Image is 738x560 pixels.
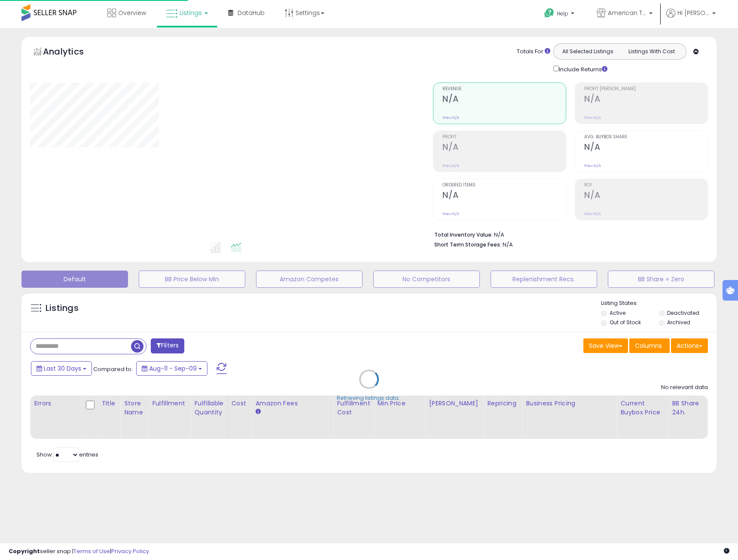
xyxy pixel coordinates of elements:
h2: N/A [442,190,566,202]
h2: N/A [584,190,708,202]
small: Prev: N/A [442,163,459,168]
span: American Telecom Headquarters [608,9,647,17]
span: Help [557,10,568,17]
small: Prev: N/A [584,211,601,216]
button: All Selected Listings [556,46,620,57]
h2: N/A [584,142,708,154]
button: BB Share = Zero [608,271,714,288]
small: Prev: N/A [584,115,601,120]
small: Prev: N/A [442,115,459,120]
span: Listings [180,9,202,17]
small: Prev: N/A [584,163,601,168]
b: Total Inventory Value: [434,231,493,238]
h2: N/A [442,142,566,154]
span: ROI [584,183,708,188]
span: Ordered Items [442,183,566,188]
a: Hi [PERSON_NAME] [666,9,716,28]
button: Replenishment Recs. [491,271,597,288]
span: Overview [118,9,146,17]
h5: Analytics [43,46,101,60]
span: Revenue [442,87,566,91]
div: Totals For [517,48,550,56]
button: Listings With Cost [619,46,683,57]
h2: N/A [584,94,708,106]
button: Default [21,271,128,288]
span: DataHub [238,9,265,17]
div: Include Returns [547,64,618,74]
button: No Competitors [373,271,480,288]
small: Prev: N/A [442,211,459,216]
h2: N/A [442,94,566,106]
span: Profit [PERSON_NAME] [584,87,708,91]
span: N/A [503,240,513,249]
span: Profit [442,135,566,140]
span: Hi [PERSON_NAME] [677,9,710,17]
a: Help [537,1,583,28]
b: Short Term Storage Fees: [434,241,501,248]
div: Retrieving listings data.. [337,394,401,402]
button: Amazon Competes [256,271,363,288]
li: N/A [434,229,701,239]
i: Get Help [544,8,555,18]
span: Avg. Buybox Share [584,135,708,140]
button: BB Price Below Min [139,271,245,288]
